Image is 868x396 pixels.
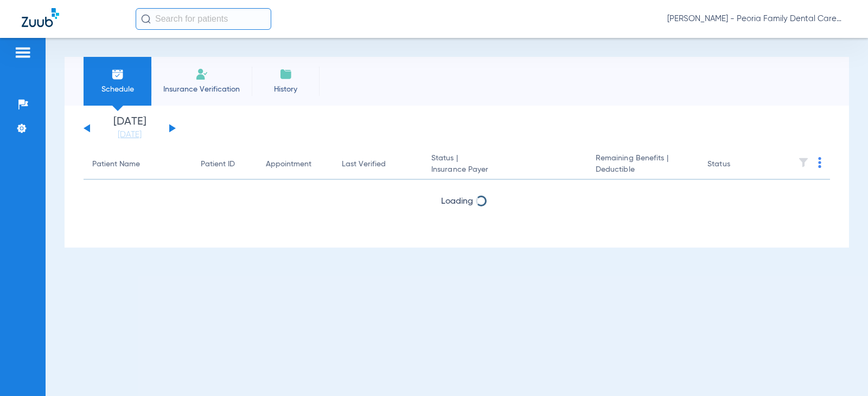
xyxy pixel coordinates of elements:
img: Search Icon [141,14,151,24]
span: [PERSON_NAME] - Peoria Family Dental Care [667,14,846,24]
a: [DATE] [97,129,162,140]
div: Last Verified [342,159,386,170]
div: Last Verified [342,159,414,170]
img: Schedule [111,68,124,81]
span: Loading [441,197,473,206]
th: Remaining Benefits | [587,150,699,180]
img: History [279,68,292,81]
div: Patient Name [92,159,140,170]
span: Schedule [92,84,143,95]
div: Patient ID [201,159,248,170]
img: Zuub Logo [22,8,59,27]
span: History [260,84,311,95]
img: group-dot-blue.svg [818,157,821,168]
div: Patient Name [92,159,183,170]
span: Insurance Payer [431,164,578,176]
input: Search for patients [136,8,271,30]
img: Manual Insurance Verification [195,68,208,81]
th: Status [699,150,772,180]
div: Patient ID [201,159,235,170]
img: hamburger-icon [14,46,31,59]
img: filter.svg [798,157,809,168]
th: Status | [423,150,587,180]
div: Appointment [266,159,311,170]
span: Insurance Verification [159,84,244,95]
div: Appointment [266,159,324,170]
span: Deductible [596,164,690,176]
li: [DATE] [97,116,162,140]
